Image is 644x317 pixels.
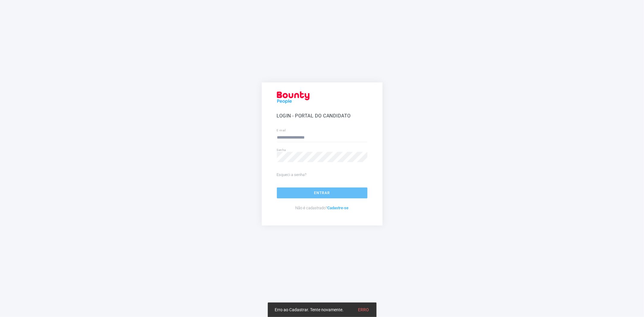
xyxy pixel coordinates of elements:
img: Logo_Red.png [277,91,309,105]
button: Entrar [277,187,367,198]
a: Esqueci a senha? [277,171,307,178]
h5: Login - Portal do Candidato [277,112,367,120]
div: Erro ao Cadastrar. Tente novamente. [275,307,344,313]
a: Erro [358,307,369,312]
a: Cadastre-se [328,206,349,210]
p: Não é cadastrado? [277,204,367,212]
